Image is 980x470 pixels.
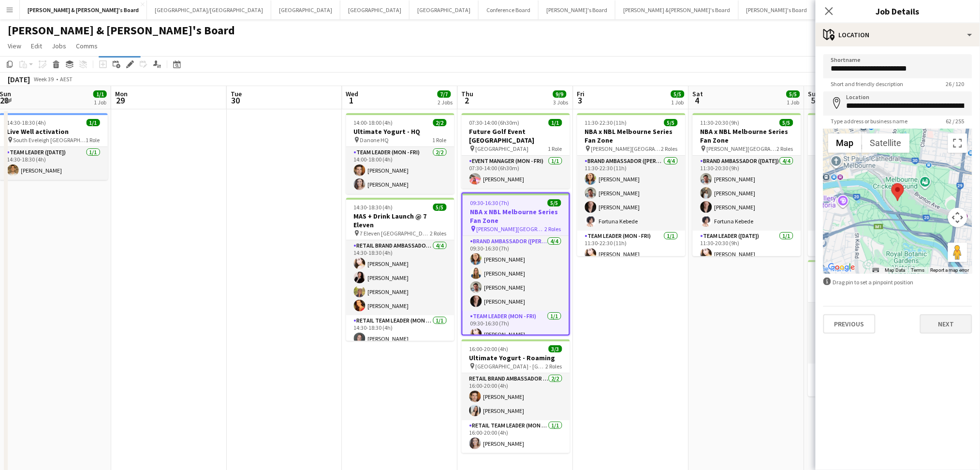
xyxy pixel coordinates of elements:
button: [PERSON_NAME]'s Board [739,0,816,19]
h3: Job Details [816,5,980,17]
div: Drag pin to set a pinpoint position [823,278,972,287]
button: Keyboard shortcuts [873,267,879,274]
button: [PERSON_NAME] & [PERSON_NAME]'s Board [20,0,147,19]
button: [GEOGRAPHIC_DATA] [271,0,340,19]
button: [GEOGRAPHIC_DATA] [340,0,410,19]
button: Toggle fullscreen view [948,133,967,153]
button: [GEOGRAPHIC_DATA]/[GEOGRAPHIC_DATA] [147,0,271,19]
span: Type address or business name [823,117,916,125]
span: 62 / 255 [938,117,972,125]
a: Open this area in Google Maps (opens a new window) [826,261,858,274]
button: [PERSON_NAME]'s Board [539,0,615,19]
div: Location [816,23,980,46]
button: Drag Pegman onto the map to open Street View [948,243,967,262]
span: 26 / 120 [938,80,972,88]
button: [PERSON_NAME] & [PERSON_NAME]'s Board [615,0,739,19]
span: Short and friendly description [823,80,911,88]
button: Previous [823,314,876,334]
a: Report a map error [931,267,969,273]
a: Terms (opens in new tab) [911,267,925,273]
button: Next [920,314,972,334]
button: Map camera controls [948,208,967,227]
button: Map Data [885,267,906,274]
button: Show satellite imagery [862,133,910,153]
button: Conference Board [479,0,539,19]
img: Google [826,261,858,274]
button: Show street map [828,133,862,153]
button: [GEOGRAPHIC_DATA] [410,0,479,19]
